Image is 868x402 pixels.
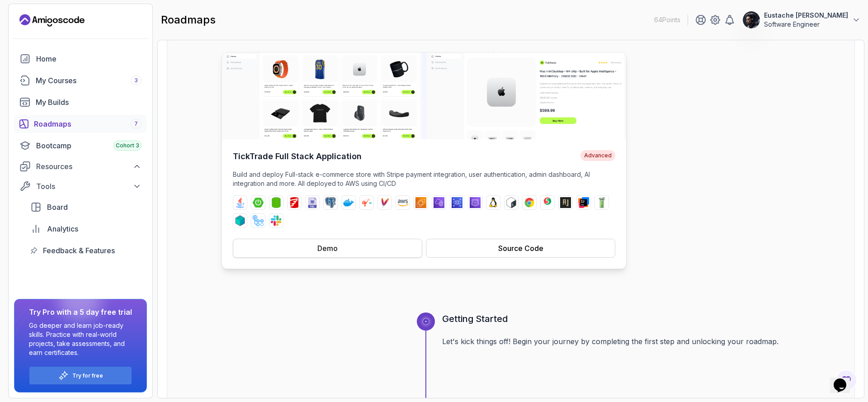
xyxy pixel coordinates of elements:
[743,11,760,28] img: user profile image
[654,15,680,24] p: 64 Points
[506,197,517,208] img: bash logo
[580,150,615,161] span: Advanced
[19,13,85,28] a: Landing page
[542,197,553,208] img: junit logo
[235,197,245,208] img: java logo
[379,197,390,208] img: maven logo
[25,198,147,216] a: board
[36,75,142,86] div: My Courses
[325,197,336,208] img: postgres logo
[47,223,78,234] span: Analytics
[36,140,142,151] div: Bootcamp
[14,137,147,155] a: bootcamp
[29,321,132,357] p: Go deeper and learn job-ready skills. Practice with real-world projects, take assessments, and ea...
[34,118,142,129] div: Roadmaps
[742,11,861,29] button: user profile imageEustache [PERSON_NAME]Software Engineer
[498,243,543,254] div: Source Code
[271,215,282,226] img: slack logo
[233,239,422,258] button: Demo
[524,197,535,208] img: chrome logo
[14,50,147,68] a: home
[47,202,68,213] span: Board
[43,245,115,256] span: Feedback & Features
[560,197,571,208] img: assertj logo
[578,197,589,208] img: intellij logo
[134,120,138,128] span: 7
[14,115,147,133] a: roadmaps
[14,93,147,111] a: builds
[442,312,800,325] h3: Getting Started
[397,197,408,208] img: aws logo
[253,197,264,208] img: spring-boot logo
[764,20,848,29] p: Software Engineer
[764,11,848,20] p: Eustache [PERSON_NAME]
[415,197,426,208] img: ec2 logo
[116,142,139,149] span: Cohort 3
[343,197,354,208] img: docker logo
[596,197,607,208] img: mockito logo
[25,220,147,238] a: analytics
[452,197,462,208] img: rds logo
[14,178,147,194] button: Tools
[830,366,859,393] iframe: chat widget
[271,197,282,208] img: spring-data-jpa logo
[317,243,338,254] div: Demo
[36,53,142,64] div: Home
[488,197,499,208] img: linux logo
[426,239,615,258] button: Source Code
[442,336,800,347] p: Let's kick things off! Begin your journey by completing the first step and unlocking your roadmap.
[25,241,147,260] a: feedback
[14,158,147,175] button: Resources
[36,161,142,172] div: Resources
[253,215,264,226] img: github-actions logo
[470,197,481,208] img: route53 logo
[29,366,132,385] button: Try for free
[14,71,147,90] a: courses
[134,77,138,84] span: 3
[289,197,300,208] img: flyway logo
[361,197,372,208] img: jib logo
[36,97,142,108] div: My Builds
[233,170,615,188] p: Build and deploy Full-stack e-commerce store with Stripe payment integration, user authentication...
[233,150,362,163] h4: TickTrade Full Stack Application
[222,52,626,139] img: TickTrade Full Stack Application
[307,197,318,208] img: sql logo
[36,181,142,192] div: Tools
[235,215,245,226] img: testcontainers logo
[434,197,444,208] img: vpc logo
[72,372,103,379] a: Try for free
[161,13,216,27] h2: roadmaps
